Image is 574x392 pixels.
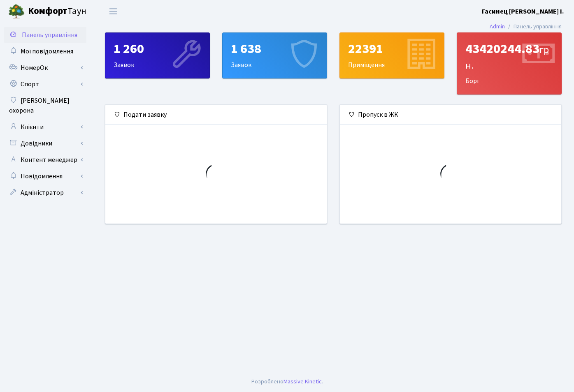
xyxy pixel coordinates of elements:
span: Панель управління [22,30,77,39]
span: Мої повідомлення [21,47,73,56]
div: Подати заявку [105,105,327,125]
div: 1 260 [114,41,201,57]
nav: breadcrumb [477,18,574,35]
span: Таун [28,5,86,18]
a: Спорт [4,76,86,92]
li: Панель управління [505,22,562,31]
button: Переключити навігацію [103,5,123,18]
a: 1 638Заявок [222,32,327,78]
div: Заявок [105,33,209,78]
div: Розроблено . [251,377,323,386]
div: 22391 [348,41,436,57]
div: Пропуск в ЖК [340,105,561,125]
a: Admin [490,22,505,31]
a: Гасинец [PERSON_NAME] I. [482,7,564,16]
a: Повідомлення [4,168,86,184]
a: [PERSON_NAME] охорона [4,92,86,119]
div: 43420244.83 [465,41,553,73]
a: Клієнти [4,119,86,135]
a: Довідники [4,135,86,152]
a: НомерОк [4,60,86,76]
b: Комфорт [28,5,67,18]
a: Адміністратор [4,184,86,201]
a: 22391Приміщення [339,32,444,78]
a: Мої повідомлення [4,43,86,60]
div: 1 638 [231,41,318,57]
a: 1 260Заявок [105,32,210,78]
a: Контент менеджер [4,152,86,168]
div: Заявок [223,33,327,78]
div: Приміщення [340,33,444,78]
img: logo.png [8,3,25,20]
div: Борг [457,33,561,94]
a: Панель управління [4,27,86,43]
b: Гасинец [PERSON_NAME] I. [482,7,564,16]
a: Massive Kinetic [284,377,322,386]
